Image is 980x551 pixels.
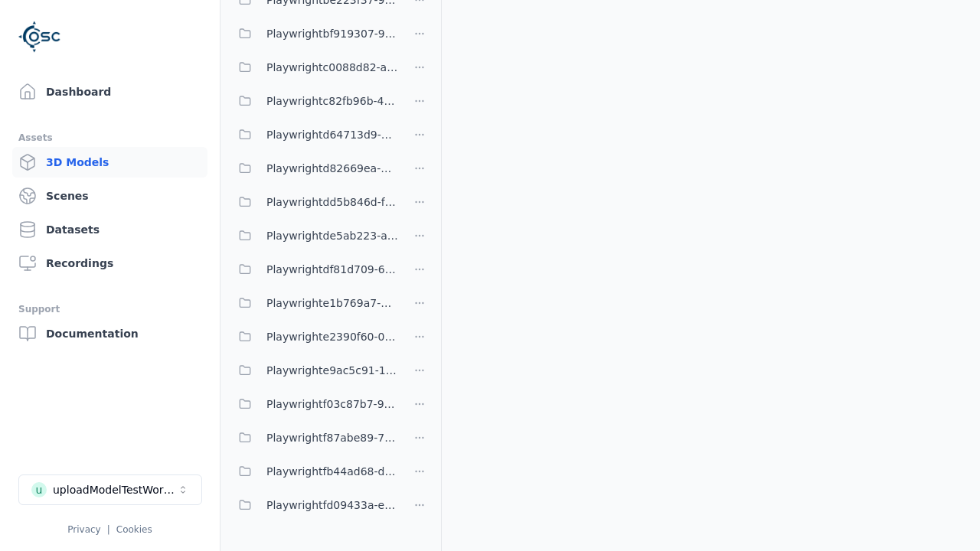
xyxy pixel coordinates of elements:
[266,126,398,144] span: Playwrightd64713d9-838e-46dc-8759-2d644763092b
[266,227,398,245] span: Playwrightde5ab223-a0f8-4a97-be4c-ac610507c281
[266,429,398,447] span: Playwrightf87abe89-795a-4558-b272-1516c46e3a97
[18,300,201,318] div: Support
[18,129,201,147] div: Assets
[230,18,398,49] button: Playwrightbf919307-9813-40e8-b932-b3a137f52714
[266,328,398,346] span: Playwrighte2390f60-03f3-479d-b54a-66d59fed9540
[266,92,398,110] span: Playwrightc82fb96b-42f5-440a-9de8-28ca47eafec2
[230,355,398,386] button: Playwrighte9ac5c91-1b2b-4bc1-b5a3-a4be549dee4f
[12,248,207,279] a: Recordings
[12,181,207,211] a: Scenes
[230,187,398,217] button: Playwrightdd5b846d-fd3c-438e-8fe9-9994751102c7
[116,524,152,535] a: Cookies
[230,389,398,419] button: Playwrightf03c87b7-9018-4775-a7d1-b47fea0411a7
[12,214,207,245] a: Datasets
[266,294,398,312] span: Playwrighte1b769a7-7552-459c-9171-81ddfa2a54bc
[18,15,61,58] img: Logo
[266,24,398,43] span: Playwrightbf919307-9813-40e8-b932-b3a137f52714
[230,119,398,150] button: Playwrightd64713d9-838e-46dc-8759-2d644763092b
[230,456,398,487] button: Playwrightfb44ad68-da23-4d2e-bdbe-6e902587d381
[266,58,398,77] span: Playwrightc0088d82-a9f4-4e8c-929c-3d42af70e123
[230,86,398,116] button: Playwrightc82fb96b-42f5-440a-9de8-28ca47eafec2
[266,395,398,413] span: Playwrightf03c87b7-9018-4775-a7d1-b47fea0411a7
[230,490,398,520] button: Playwrightfd09433a-e09a-46f2-a8d1-9ed2645adf93
[230,153,398,184] button: Playwrightd82669ea-7e85-4c9c-baa9-790b3846e5ad
[230,321,398,352] button: Playwrighte2390f60-03f3-479d-b54a-66d59fed9540
[230,288,398,318] button: Playwrighte1b769a7-7552-459c-9171-81ddfa2a54bc
[12,147,207,178] a: 3D Models
[266,361,398,380] span: Playwrighte9ac5c91-1b2b-4bc1-b5a3-a4be549dee4f
[18,474,202,505] button: Select a workspace
[266,159,398,178] span: Playwrightd82669ea-7e85-4c9c-baa9-790b3846e5ad
[53,482,177,497] div: uploadModelTestWorkspace
[107,524,110,535] span: |
[230,220,398,251] button: Playwrightde5ab223-a0f8-4a97-be4c-ac610507c281
[230,422,398,453] button: Playwrightf87abe89-795a-4558-b272-1516c46e3a97
[67,524,100,535] a: Privacy
[266,462,398,481] span: Playwrightfb44ad68-da23-4d2e-bdbe-6e902587d381
[12,318,207,349] a: Documentation
[230,254,398,285] button: Playwrightdf81d709-6511-4a67-8e35-601024cdf8cb
[266,260,398,279] span: Playwrightdf81d709-6511-4a67-8e35-601024cdf8cb
[266,496,398,514] span: Playwrightfd09433a-e09a-46f2-a8d1-9ed2645adf93
[12,77,207,107] a: Dashboard
[230,52,398,83] button: Playwrightc0088d82-a9f4-4e8c-929c-3d42af70e123
[266,193,398,211] span: Playwrightdd5b846d-fd3c-438e-8fe9-9994751102c7
[31,482,47,497] div: u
